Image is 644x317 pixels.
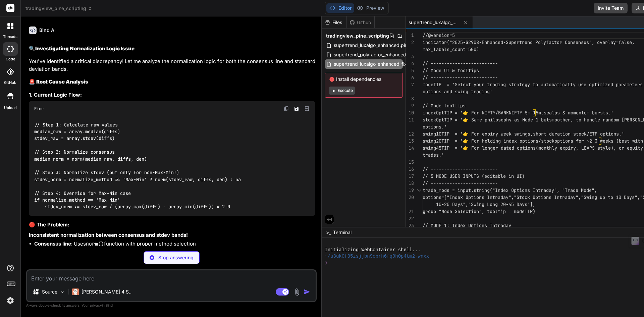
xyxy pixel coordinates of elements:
[304,288,310,295] img: icon
[5,295,16,306] img: settings
[29,45,315,53] h2: 🔍
[326,33,389,39] span: tradingview_pine_scripting
[333,229,352,236] span: Terminal
[406,102,414,109] div: 9
[42,288,57,295] p: Source
[423,166,498,172] span: // -------------------------
[325,253,429,260] span: ~/u3uk0f35zsjjbn9cprh6fq9h0p4tm2-wnxx
[406,159,414,166] div: 15
[423,117,549,123] span: stockOptTIP = '👉 Same philosophy as Mode 1 but
[325,247,421,253] span: Initializing WebContainer shell...
[333,51,418,59] span: supertrend_polyfactor_enhanced.pine
[329,87,355,95] button: Execute
[423,208,535,214] span: group="Mode Selection", tooltip = modeTIP)
[594,3,628,13] button: Invite Team
[406,180,414,187] div: 18
[326,3,354,13] button: Editor
[423,110,544,116] span: indexOptTIP = '👉 For NIFTY/BANKNIFTY 5m–15m,
[423,39,557,45] span: indicator("2025-G2908-Enhanced-Supertrend Polyfact
[347,19,374,26] div: Github
[409,19,459,26] span: supertrend_luxalgo_enhanced_fixed.pine
[423,124,447,130] span: options.'
[4,105,17,111] label: Upload
[4,80,16,86] label: GitHub
[423,89,492,95] span: options and swing trading'
[544,110,613,116] span: scalps & momentum bursts.'
[34,106,44,111] span: Pine
[90,303,102,307] span: privacy
[423,82,557,88] span: modeTIP = 'Select your trading strategy to automa
[423,194,543,200] span: options=["Index Options Intraday","Stock Opti
[423,173,525,179] span: // 5 MODE USER INPUTS (editable in UI)
[158,254,194,261] p: Stop answering
[406,109,414,116] div: 10
[406,53,414,60] div: 3
[423,152,444,158] span: trades.'
[333,41,411,49] span: supertrend_luxalgo_enhanced.pine
[406,215,414,222] div: 22
[406,74,414,81] div: 6
[533,131,624,137] span: short-duration stock/ETF options.'
[293,288,301,296] img: attachment
[423,60,498,66] span: // -------------------------
[423,222,511,228] span: // MODE 1: Index Options Intraday
[415,187,423,194] div: Click to collapse the range.
[325,260,328,266] span: ❯
[322,19,346,26] div: Files
[406,222,414,229] div: 23
[39,27,56,34] h6: Bind AI
[406,187,414,194] div: 19
[406,130,414,138] div: 12
[26,302,317,309] p: Always double-check its answers. Your in Bind
[35,45,135,52] strong: Investigating Normalization Logic Issue
[59,289,65,295] img: Pick Models
[25,5,92,12] span: tradingview_pine_scripting
[3,34,17,40] label: threads
[406,208,414,215] div: 21
[329,76,398,83] span: Install dependencies
[29,78,88,85] strong: 🚨 Root Cause Analysis
[423,74,498,81] span: // -------------------------
[423,145,536,151] span: swing45TIP = '👉 For longer-dated options
[423,131,533,137] span: swing10TIP = '👉 For expiry-week swings,
[406,145,414,152] div: 14
[34,241,71,247] strong: Consensus line
[354,3,387,13] button: Preview
[82,288,131,295] p: [PERSON_NAME] 4 S..
[423,32,455,38] span: //@version=5
[326,229,331,236] span: >_
[29,232,188,238] strong: Inconsistent normalization between consensus and stdev bands!
[557,187,597,193] span: , "Trade Mode",
[557,39,635,45] span: or Consensus", overlay=false,
[6,56,15,62] label: code
[406,194,414,201] div: 20
[292,104,301,113] button: Save file
[423,180,498,186] span: // -------------------------
[423,103,466,109] span: // Mode tooltips
[406,81,414,88] div: 7
[406,67,414,74] div: 5
[72,288,79,295] img: Claude 4 Sonnet
[29,221,69,228] strong: 🔴 The Problem:
[284,106,289,111] img: copy
[423,187,557,193] span: trade_mode = input.string("Index Options Intraday"
[333,60,424,68] span: supertrend_luxalgo_enhanced_fixed.pine
[86,241,104,247] code: norm()
[406,95,414,102] div: 8
[29,92,82,98] strong: 1. Current Logic Flow:
[34,240,315,248] li: : Uses function with proper method selection
[29,58,315,73] p: You've identified a critical discrepancy! Let me analyze the normalization logic for both the con...
[406,116,414,123] div: 11
[406,60,414,67] div: 4
[423,46,479,52] span: max_labels_count=500)
[406,173,414,180] div: 17
[406,138,414,145] div: 13
[406,32,414,39] div: 1
[406,166,414,173] div: 16
[406,39,414,46] div: 2
[436,201,535,207] span: 10-20 Days","Swing Long 20-45 Days"],
[423,67,479,73] span: // Mode UI & tooltips
[423,138,554,144] span: swing20TIP = '👉 For holding index options/stock
[304,106,310,112] img: Open in Browser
